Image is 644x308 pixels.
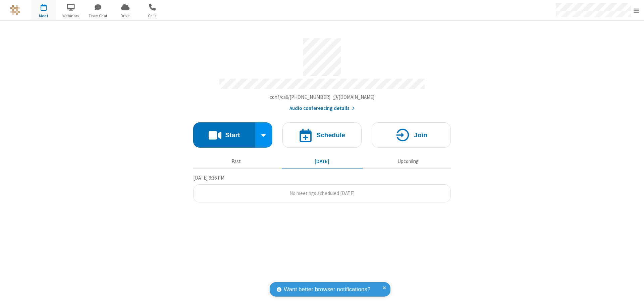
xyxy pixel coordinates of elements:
[225,132,240,138] h4: Start
[255,122,273,148] div: Start conference options
[113,13,138,19] span: Drive
[58,13,84,19] span: Webinars
[31,13,56,19] span: Meet
[270,94,375,100] span: Copy my meeting room link
[289,105,355,112] button: Audio conferencing details
[193,175,224,181] span: [DATE] 9:36 PM
[289,190,355,196] span: No meetings scheduled [DATE]
[140,13,165,19] span: Calls
[372,122,451,148] button: Join
[86,13,111,19] span: Team Chat
[193,33,451,112] section: Account details
[10,5,20,15] img: QA Selenium DO NOT DELETE OR CHANGE
[282,122,362,148] button: Schedule
[414,132,427,138] h4: Join
[316,132,345,138] h4: Schedule
[193,174,451,203] section: Today's Meetings
[270,93,375,101] button: Copy my meeting room linkCopy my meeting room link
[282,155,363,168] button: [DATE]
[193,122,255,148] button: Start
[284,285,370,294] span: Want better browser notifications?
[368,155,448,168] button: Upcoming
[196,155,277,168] button: Past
